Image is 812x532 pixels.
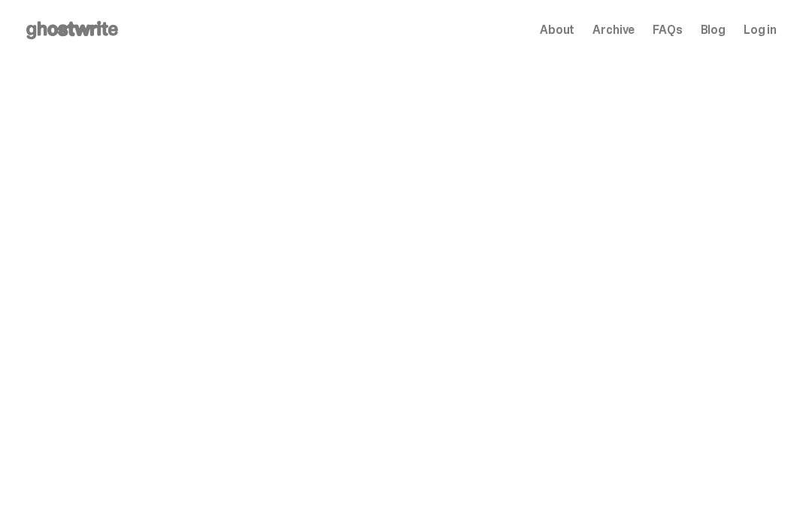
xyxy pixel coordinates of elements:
a: Log in [744,24,777,36]
a: About [540,24,574,36]
a: Blog [701,24,726,36]
a: FAQs [653,24,682,36]
a: Archive [592,24,635,36]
